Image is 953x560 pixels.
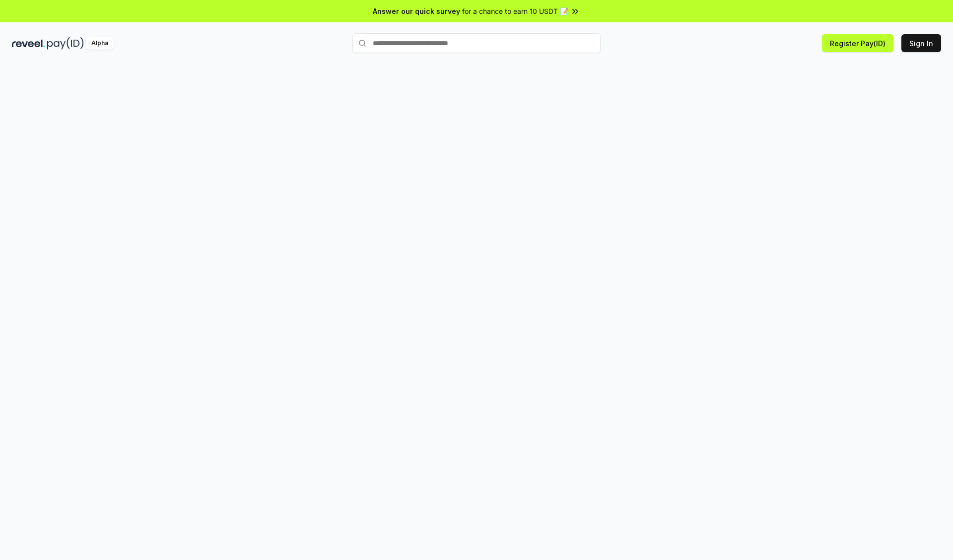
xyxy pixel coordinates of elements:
span: for a chance to earn 10 USDT 📝 [462,6,568,16]
img: reveel_dark [12,37,45,50]
div: Alpha [86,37,114,50]
button: Register Pay(ID) [822,34,893,52]
button: Sign In [901,34,941,52]
img: pay_id [47,37,84,50]
span: Answer our quick survey [373,6,460,16]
